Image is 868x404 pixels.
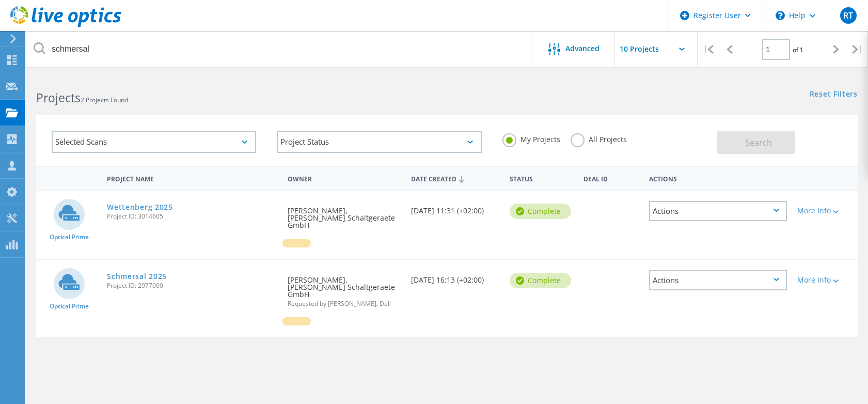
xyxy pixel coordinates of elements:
[698,31,719,68] div: |
[406,260,504,294] div: [DATE] 16:13 (+02:00)
[649,201,786,221] div: Actions
[810,90,858,99] a: Reset Filters
[843,11,853,20] span: RT
[502,133,560,143] label: My Projects
[107,213,277,220] span: Project ID: 3014605
[277,131,481,153] div: Project Status
[797,207,853,214] div: More Info
[717,131,795,154] button: Search
[282,191,406,239] div: [PERSON_NAME], [PERSON_NAME] Schaltgeraete GmbH
[282,260,406,317] div: [PERSON_NAME], [PERSON_NAME] Schaltgeraete GmbH
[406,168,504,188] div: Date Created
[565,45,599,52] span: Advanced
[107,273,167,280] a: Schmersal 2025
[797,276,853,284] div: More Info
[102,168,282,188] div: Project Name
[282,168,406,188] div: Owner
[107,283,277,289] span: Project ID: 2977000
[81,96,128,104] span: 2 Projects Found
[644,168,792,188] div: Actions
[510,273,571,288] div: Complete
[776,11,785,20] svg: \n
[793,45,803,54] span: of 1
[504,168,578,188] div: Status
[107,204,173,211] a: Wettenberg 2025
[50,303,89,309] span: Optical Prime
[406,191,504,225] div: [DATE] 11:31 (+02:00)
[50,234,89,240] span: Optical Prime
[10,22,121,29] a: Live Optics Dashboard
[649,270,786,290] div: Actions
[52,131,256,153] div: Selected Scans
[571,133,627,143] label: All Projects
[847,31,868,68] div: |
[36,89,81,106] b: Projects
[26,31,533,67] input: Search projects by name, owner, ID, company, etc
[578,168,644,188] div: Deal Id
[288,301,401,307] span: Requested by [PERSON_NAME], Dell
[510,204,571,219] div: Complete
[745,137,772,148] span: Search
